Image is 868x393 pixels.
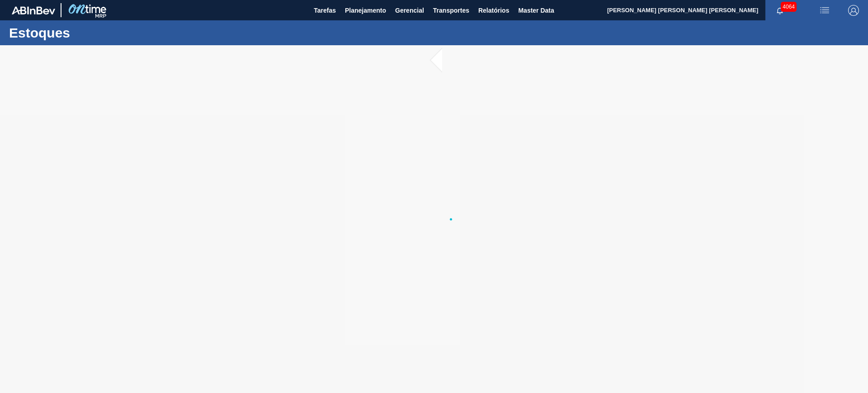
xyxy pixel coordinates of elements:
[314,5,336,16] span: Tarefas
[781,2,797,12] span: 4064
[848,5,859,16] img: Logout
[9,28,170,38] h1: Estoques
[345,5,386,16] span: Planejamento
[819,5,830,16] img: userActions
[395,5,424,16] span: Gerencial
[12,6,55,14] img: TNhmsLtSVTkK8tSr43FrP2fwEKptu5GPRR3wAAAABJRU5ErkJggg==
[433,5,469,16] span: Transportes
[765,4,794,17] button: Notificações
[478,5,509,16] span: Relatórios
[518,5,554,16] span: Master Data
